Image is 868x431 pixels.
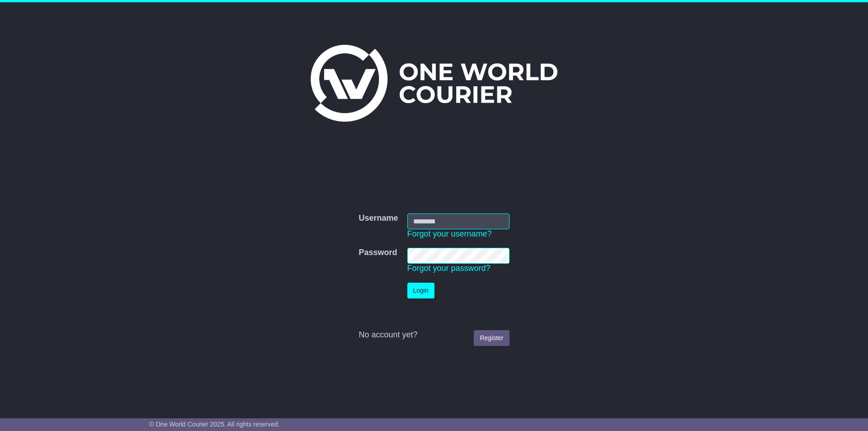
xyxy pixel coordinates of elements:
img: One World [311,45,557,122]
span: © One World Courier 2025. All rights reserved. [149,421,280,428]
a: Register [474,330,509,346]
div: No account yet? [359,330,509,340]
label: Username [359,213,398,223]
button: Login [407,283,434,298]
a: Forgot your username? [407,229,492,238]
label: Password [359,248,397,258]
a: Forgot your password? [407,264,491,273]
